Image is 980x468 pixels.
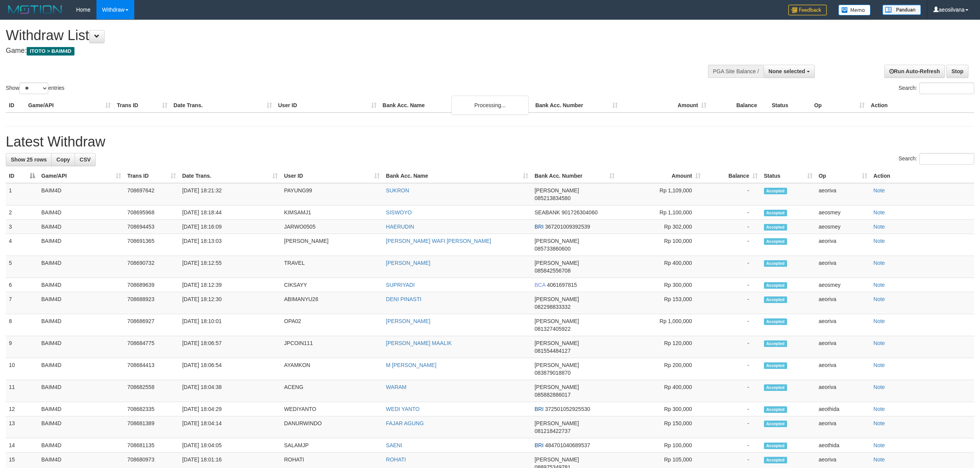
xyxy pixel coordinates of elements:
[816,183,870,205] td: aeoriva
[764,340,787,347] span: Accepted
[6,314,38,336] td: 8
[816,220,870,234] td: aeosmey
[874,318,885,324] a: Note
[534,370,570,376] span: Copy 083879018870 to clipboard
[124,314,179,336] td: 708686927
[51,153,75,166] a: Copy
[534,304,570,310] span: Copy 082298833332 to clipboard
[874,384,885,390] a: Note
[816,256,870,278] td: aeoriva
[534,282,545,288] span: BCA
[788,5,827,15] img: Feedback.jpg
[6,82,64,94] label: Show entries
[179,183,281,205] td: [DATE] 18:21:32
[534,384,579,390] span: [PERSON_NAME]
[38,234,124,256] td: BAIM4D
[386,456,406,463] a: ROHATI
[534,406,543,412] span: BRI
[38,358,124,380] td: BAIM4D
[618,416,704,438] td: Rp 150,000
[124,358,179,380] td: 708684413
[38,183,124,205] td: BAIM4D
[919,82,974,94] input: Search:
[534,224,543,230] span: BRI
[704,234,761,256] td: -
[386,384,406,390] a: WARAM
[769,98,811,113] th: Status
[534,340,579,346] span: [PERSON_NAME]
[281,234,383,256] td: [PERSON_NAME]
[386,296,421,302] a: DENI PINASTI
[281,183,383,205] td: PAYUNG99
[534,187,579,194] span: [PERSON_NAME]
[816,336,870,358] td: aeoriva
[816,380,870,402] td: aeoriva
[281,416,383,438] td: DANURWINDO
[764,443,787,449] span: Accepted
[838,5,871,15] img: Button%20Memo.svg
[816,416,870,438] td: aeoriva
[704,169,761,183] th: Balance: activate to sort column ascending
[816,234,870,256] td: aeoriva
[124,292,179,314] td: 708688923
[769,68,805,74] span: None selected
[874,282,885,288] a: Note
[764,260,787,267] span: Accepted
[764,65,815,78] button: None selected
[179,314,281,336] td: [DATE] 18:10:01
[764,362,787,369] span: Accepted
[899,153,974,165] label: Search:
[704,336,761,358] td: -
[386,282,414,288] a: SUPRIYADI
[6,134,974,150] h1: Latest Withdraw
[534,442,543,448] span: BRI
[708,65,764,78] div: PGA Site Balance /
[534,238,579,244] span: [PERSON_NAME]
[618,220,704,234] td: Rp 302,000
[816,169,870,183] th: Op: activate to sort column ascending
[882,5,921,15] img: panduan.png
[179,220,281,234] td: [DATE] 18:16:09
[386,238,491,244] a: [PERSON_NAME] WAFI [PERSON_NAME]
[124,278,179,292] td: 708689639
[179,336,281,358] td: [DATE] 18:06:57
[534,260,579,266] span: [PERSON_NAME]
[6,438,38,453] td: 14
[179,205,281,220] td: [DATE] 18:18:44
[386,209,412,215] a: SISWOYO
[534,392,570,398] span: Copy 085882886017 to clipboard
[179,438,281,453] td: [DATE] 18:04:05
[764,188,787,194] span: Accepted
[56,157,70,163] span: Copy
[179,292,281,314] td: [DATE] 18:12:30
[38,416,124,438] td: BAIM4D
[25,98,114,113] th: Game/API
[874,456,885,463] a: Note
[6,169,38,183] th: ID: activate to sort column descending
[38,220,124,234] td: BAIM4D
[124,336,179,358] td: 708684775
[11,157,47,163] span: Show 25 rows
[764,318,787,325] span: Accepted
[6,47,645,55] h4: Game:
[704,358,761,380] td: -
[6,98,25,113] th: ID
[6,205,38,220] td: 2
[6,153,52,166] a: Show 25 rows
[6,358,38,380] td: 10
[764,421,787,427] span: Accepted
[38,292,124,314] td: BAIM4D
[545,406,590,412] span: Copy 372501052925530 to clipboard
[179,416,281,438] td: [DATE] 18:04:14
[764,282,787,289] span: Accepted
[874,260,885,266] a: Note
[618,205,704,220] td: Rp 1,100,000
[764,238,787,245] span: Accepted
[38,438,124,453] td: BAIM4D
[811,98,868,113] th: Op
[6,336,38,358] td: 9
[6,234,38,256] td: 4
[874,406,885,412] a: Note
[124,438,179,453] td: 708681135
[383,169,531,183] th: Bank Acc. Name: activate to sort column ascending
